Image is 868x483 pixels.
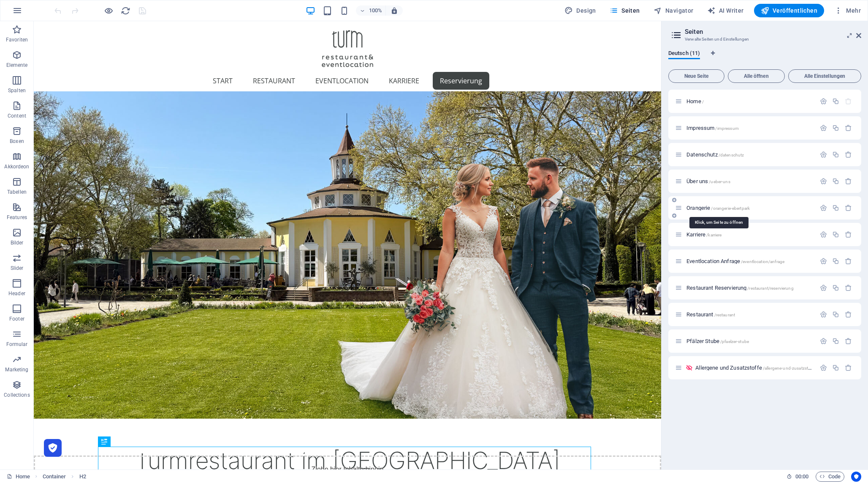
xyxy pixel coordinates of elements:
button: Alle Einstellungen [788,69,861,83]
a: Klick, um Auswahl aufzuheben. Doppelklick öffnet Seitenverwaltung [7,472,30,482]
div: Einstellungen [820,258,827,265]
h3: Verwalte Seiten und Einstellungen [685,36,844,43]
div: Home/ [684,99,816,104]
div: Entfernen [845,284,852,291]
div: Über uns/ueber-uns [684,178,816,184]
span: /eventlocation/anfrage [741,259,784,264]
div: Entfernen [845,151,852,158]
span: Klick, um Seite zu öffnen [686,178,730,184]
p: Slider [11,265,24,272]
div: Einstellungen [820,231,827,238]
span: Design [564,6,596,15]
div: Duplizieren [832,284,839,291]
div: Restaurant Reservierung/restaurant/reservierung [684,285,816,291]
div: Orangerie/orangerie-ebertpark [684,205,816,211]
div: Einstellungen [820,284,827,291]
div: Duplizieren [832,258,839,265]
div: Einstellungen [820,151,827,158]
p: Header [8,290,25,297]
button: Seiten [606,4,643,17]
p: Favoriten [6,36,28,43]
div: Einstellungen [820,311,827,318]
span: /pfaelzer-stube [720,339,749,344]
nav: breadcrumb [43,472,86,482]
div: Entfernen [845,364,852,371]
span: Seiten [610,6,640,15]
button: Usercentrics [851,472,861,482]
div: Duplizieren [832,124,839,132]
p: Footer [9,316,24,322]
button: Neue Seite [668,69,724,83]
span: AI Writer [707,6,744,15]
p: Bilder [11,239,24,246]
button: Code [816,472,844,482]
button: Navigator [650,4,697,17]
p: Tabellen [7,189,27,195]
p: Marketing [5,366,28,373]
div: Entfernen [845,311,852,318]
span: Veröffentlichen [761,6,817,15]
div: Entfernen [845,231,852,238]
p: Collections [4,392,30,398]
span: /karriere [706,233,722,237]
span: 00 00 [795,472,808,482]
p: Formular [6,341,28,348]
span: Klick, um Seite zu öffnen [686,338,749,344]
h2: Seiten [685,28,861,36]
span: /restaurant/reservierung [747,286,793,291]
span: Klick, um Seite zu öffnen [686,125,739,131]
div: Einstellungen [820,364,827,371]
button: Alle öffnen [728,69,785,83]
div: Design (Strg+Alt+Y) [561,4,599,17]
div: Entfernen [845,338,852,345]
div: Pfälzer Stube/pfaelzer-stube [684,338,816,344]
div: Duplizieren [832,364,839,371]
div: Die Startseite kann nicht gelöscht werden [845,98,852,105]
div: Entfernen [845,124,852,132]
span: Code [819,472,841,482]
span: /datenschutz [719,153,744,157]
div: Einstellungen [820,124,827,132]
span: Klick, um Seite zu öffnen [686,258,784,264]
button: 100% [356,5,386,16]
div: Duplizieren [832,338,839,345]
i: Seite neu laden [121,6,130,16]
button: AI Writer [704,4,747,17]
h6: Session-Zeit [787,472,809,482]
p: Features [7,214,27,221]
span: / [702,99,704,104]
span: : [801,473,803,480]
div: Einstellungen [820,204,827,211]
span: Mehr [834,6,861,15]
span: Klick, um Seite zu öffnen [686,285,794,291]
button: Design [561,4,599,17]
span: /impressum [715,126,738,131]
i: Bei Größenänderung Zoomstufe automatisch an das gewählte Gerät anpassen. [391,7,398,14]
div: Restaurant/restaurant [684,312,816,317]
div: Duplizieren [832,231,839,238]
span: Klick, um Seite zu öffnen [695,365,815,371]
button: Veröffentlichen [754,4,824,17]
span: Neue Seite [672,74,721,79]
button: reload [120,5,130,16]
div: Allergene und Zusatzstoffe/allergene-und-zusatzstoffe [693,365,816,370]
span: Deutsch (11) [668,48,700,60]
p: Boxen [10,138,24,145]
div: Sprachen-Tabs [668,50,861,66]
button: Mehr [831,4,864,17]
div: Duplizieren [832,151,839,158]
div: Entfernen [845,178,852,185]
div: Einstellungen [820,338,827,345]
div: Duplizieren [832,178,839,185]
span: Orangerie [686,205,750,211]
span: Klick, um Seite zu öffnen [686,151,744,158]
span: /ueber-uns [709,179,730,184]
span: Klick, um Seite zu öffnen [686,311,735,318]
span: Alle Einstellungen [792,74,857,79]
div: Einstellungen [820,98,827,105]
div: Duplizieren [832,98,839,105]
div: Datenschutz/datenschutz [684,152,816,157]
span: Navigator [654,6,694,15]
p: Spalten [8,87,26,94]
span: /orangerie-ebertpark [711,206,750,211]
